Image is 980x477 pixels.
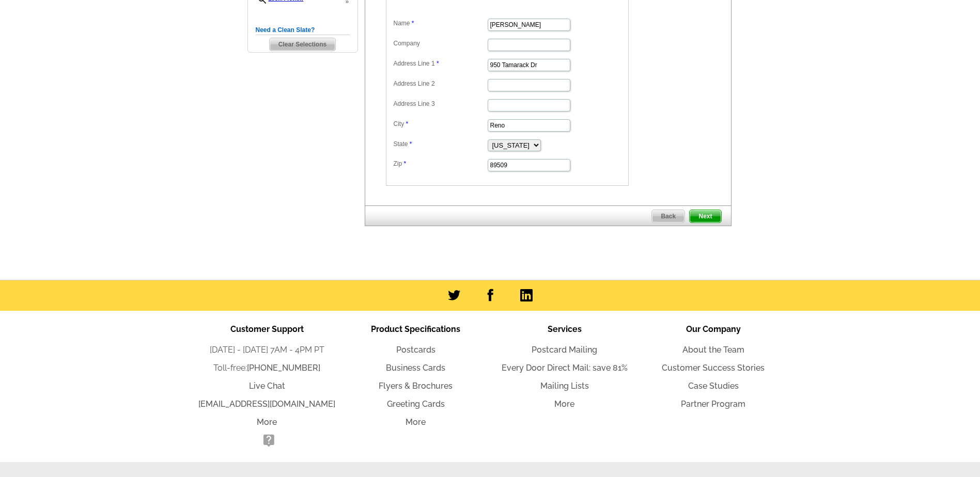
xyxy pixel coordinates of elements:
[396,345,435,355] a: Postcards
[247,363,320,373] a: [PHONE_NUMBER]
[256,25,350,35] h5: Need a Clean Slate?
[662,363,765,373] a: Customer Success Stories
[682,345,744,355] a: About the Team
[690,210,721,222] span: Next
[230,324,304,334] span: Customer Support
[394,79,487,88] label: Address Line 2
[652,210,685,222] span: Back
[394,119,487,129] label: City
[387,399,445,409] a: Greeting Cards
[249,381,285,391] a: Live Chat
[394,19,487,28] label: Name
[193,362,341,374] li: Toll-free:
[502,363,628,373] a: Every Door Direct Mail: save 81%
[540,381,589,391] a: Mailing Lists
[198,399,335,409] a: [EMAIL_ADDRESS][DOMAIN_NAME]
[773,237,980,477] iframe: LiveChat chat widget
[686,324,741,334] span: Our Company
[406,417,426,427] a: More
[548,324,582,334] span: Services
[532,345,597,355] a: Postcard Mailing
[394,59,487,68] label: Address Line 1
[554,399,574,409] a: More
[386,363,445,373] a: Business Cards
[394,39,487,48] label: Company
[257,417,277,427] a: More
[681,399,745,409] a: Partner Program
[193,344,341,356] li: [DATE] - [DATE] 7AM - 4PM PT
[651,210,685,223] a: Back
[371,324,460,334] span: Product Specifications
[394,139,487,149] label: State
[688,381,739,391] a: Case Studies
[270,38,335,51] span: Clear Selections
[379,381,453,391] a: Flyers & Brochures
[394,159,487,168] label: Zip
[394,99,487,108] label: Address Line 3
